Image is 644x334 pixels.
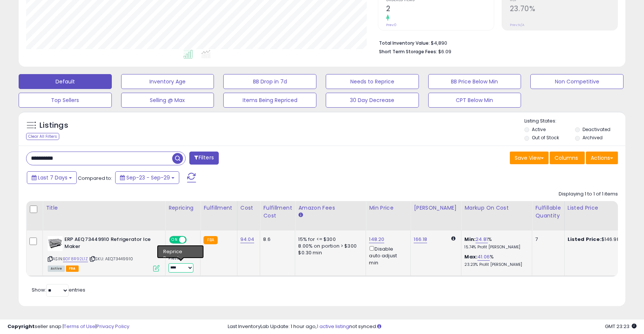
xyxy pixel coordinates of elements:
div: Displaying 1 to 1 of 1 items [559,191,618,198]
button: Needs to Reprice [326,74,419,89]
small: Prev: N/A [510,23,524,27]
p: 15.74% Profit [PERSON_NAME] [464,245,526,250]
span: Compared to: [78,175,112,182]
div: 8.00% on portion > $300 [298,243,360,249]
div: ASIN: [48,236,160,271]
label: Active [532,126,546,133]
b: Max: [464,253,477,260]
button: Non Competitive [530,74,624,89]
div: Fulfillable Quantity [535,204,561,220]
button: Last 7 Days [27,171,77,184]
a: 166.18 [414,236,427,243]
h2: 2 [386,4,494,15]
button: Sep-23 - Sep-29 [115,171,179,184]
span: | SKU: AEQ73449910 [89,256,133,262]
div: Fulfillment Cost [263,204,292,220]
div: seller snap | | [7,323,129,330]
a: 24.81 [476,236,488,243]
div: 15% for <= $300 [298,236,360,243]
button: Selling @ Max [121,93,214,108]
span: Last 7 Days [38,174,67,181]
small: FBA [203,236,217,244]
li: $4,890 [379,38,612,47]
b: Total Inventory Value: [379,40,430,46]
div: Cost [240,204,257,212]
a: Terms of Use [64,323,95,330]
small: Amazon Fees. [298,212,303,219]
button: Top Sellers [19,93,112,108]
div: 8.6 [263,236,289,243]
img: 31+rXtJ8-UL._SL40_.jpg [48,236,63,251]
a: 148.20 [369,236,384,243]
div: Repricing [168,204,197,212]
span: FBA [66,265,79,272]
a: Privacy Policy [97,323,129,330]
div: % [464,236,526,250]
button: Inventory Age [121,74,214,89]
span: All listings currently available for purchase on Amazon [48,265,65,272]
div: Markup on Cost [464,204,529,212]
b: Short Term Storage Fees: [379,48,437,55]
span: Sep-23 - Sep-29 [126,174,170,181]
span: Columns [555,154,578,162]
button: Actions [586,152,618,164]
a: 1 active listing [317,323,349,330]
small: Prev: 0 [386,23,397,27]
button: 30 Day Decrease [326,93,419,108]
div: $146.98 [568,236,629,243]
button: Default [19,74,112,89]
p: 23.23% Profit [PERSON_NAME] [464,262,526,267]
div: Title [46,204,162,212]
div: Disable auto adjust min [369,245,405,266]
span: ON [170,237,179,243]
th: The percentage added to the cost of goods (COGS) that forms the calculator for Min & Max prices. [461,201,532,230]
span: 2025-10-7 23:23 GMT [605,323,637,330]
button: Filters [189,152,218,165]
a: 94.04 [240,236,255,243]
div: Last InventoryLab Update: 1 hour ago, not synced. [228,323,637,330]
div: % [464,254,526,267]
label: Archived [583,134,603,141]
div: $0.30 min [298,249,360,256]
b: Listed Price: [568,236,602,243]
div: Amazon Fees [298,204,363,212]
div: 7 [535,236,558,243]
button: BB Drop in 7d [223,74,316,89]
label: Out of Stock [532,134,559,141]
b: Min: [464,236,476,243]
div: Clear All Filters [26,133,59,140]
button: Columns [550,152,585,164]
span: Show: entries [32,286,85,293]
div: Fulfillment [203,204,234,212]
label: Deactivated [583,126,610,133]
a: 41.06 [477,253,490,261]
a: B0F8R92L1Z [63,256,88,262]
button: Save View [510,152,549,164]
span: OFF [186,237,198,243]
div: Listed Price [568,204,632,212]
div: Preset: [168,256,195,273]
div: [PERSON_NAME] [414,204,458,212]
div: Amazon AI [168,248,195,254]
button: CPT Below Min [428,93,521,108]
p: Listing States: [524,118,625,125]
div: Min Price [369,204,407,212]
h2: 23.70% [510,4,618,15]
h5: Listings [40,120,68,131]
strong: Copyright [7,323,35,330]
span: $6.09 [438,48,451,55]
button: BB Price Below Min [428,74,521,89]
b: ERP AEQ73449910 Refrigerator Ice Maker [64,236,155,252]
button: Items Being Repriced [223,93,316,108]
